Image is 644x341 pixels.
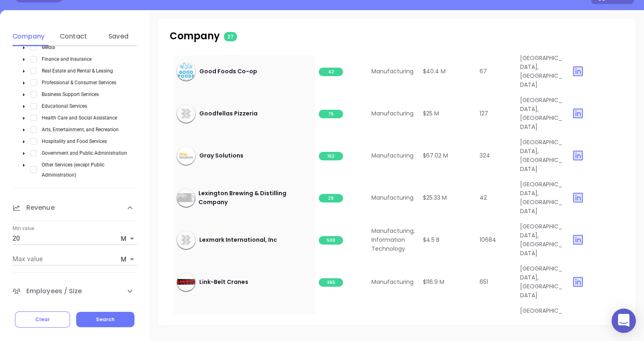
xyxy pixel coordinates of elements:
[319,68,343,76] span: 42
[13,286,82,296] span: Employees / Size
[571,275,584,288] img: linkedin yes
[319,278,343,287] span: 365
[22,81,26,85] span: caret-down
[30,103,37,109] span: Select Educational Services
[38,148,130,158] span: Government and Public Administration
[38,136,110,146] span: Hospitality and Food Services
[177,104,195,123] img: company-icon
[22,46,26,50] span: caret-down
[371,67,414,75] span: Manufacturing
[13,226,34,231] label: Min value
[121,253,137,266] div: M
[520,96,562,131] span: [GEOGRAPHIC_DATA], [GEOGRAPHIC_DATA]
[371,109,414,117] span: Manufacturing
[42,80,116,85] span: Professional & Consumer Services
[319,110,343,118] span: 75
[319,152,343,160] span: 162
[22,69,26,73] span: caret-down
[42,68,113,74] span: Real Estate and Rental & Leasing
[371,194,414,202] span: Manufacturing
[199,151,243,160] span: Gray Solutions
[520,180,562,215] span: [GEOGRAPHIC_DATA], [GEOGRAPHIC_DATA]
[423,109,439,117] span: $25 M
[15,311,70,328] button: Clear
[423,278,444,286] span: $116.9 M
[30,79,37,86] span: Select Professional & Consumer Services
[22,58,26,62] span: caret-down
[177,147,195,165] img: company-icon
[42,127,119,132] span: Arts, Entertainment, and Recreation
[423,194,447,202] span: $25.33 M
[199,277,248,286] span: Link-Belt Cranes
[571,65,584,78] img: linkedin yes
[480,278,488,286] span: 651
[571,233,584,246] img: linkedin yes
[199,235,277,244] span: Lexmark International, Inc
[38,66,116,76] span: Real Estate and Rental & Leasing
[22,128,26,132] span: caret-down
[30,44,37,51] span: Select Media
[13,32,45,41] div: Company
[198,189,312,207] span: Lexington Brewing & Distilling Company
[42,162,104,178] span: Other Services (except Public Administration)
[170,29,352,43] p: Company
[480,109,488,117] span: 127
[371,151,414,160] span: Manufacturing
[520,222,562,257] span: [GEOGRAPHIC_DATA], [GEOGRAPHIC_DATA]
[22,116,26,120] span: caret-down
[22,104,26,109] span: caret-down
[199,109,258,118] span: Goodfellas Pizzeria
[22,151,26,156] span: caret-down
[177,193,195,202] img: company-icon
[177,62,195,81] img: company-icon
[224,32,237,41] span: 27
[423,67,446,75] span: $40.4 M
[520,264,562,299] span: [GEOGRAPHIC_DATA], [GEOGRAPHIC_DATA]
[423,151,448,160] span: $67.02 M
[42,139,107,144] span: Hospitality and Food Services
[199,67,257,76] span: Good Foods Co-op
[13,195,137,221] div: Revenue
[58,32,90,41] div: Contact
[371,227,416,253] span: Manufacturing; Information Technology
[30,166,37,173] span: Select Other Services (except Public Administration)
[38,77,119,87] span: Professional & Consumer Services
[38,54,95,64] span: Finance and Insurance
[38,160,141,180] span: Other Services (except Public Administration)
[30,126,37,133] span: Select Arts, Entertainment, and Recreation
[42,150,127,156] span: Government and Public Administration
[30,56,37,62] span: Select Finance and Insurance
[102,32,134,41] div: Saved
[13,232,117,245] input: $
[22,163,26,167] span: caret-down
[38,113,120,123] span: Health Care and Social Assistance
[30,150,37,156] span: Select Government and Public Administration
[30,138,37,145] span: Select Hospitality and Food Services
[480,236,496,244] span: 10684
[42,45,55,50] span: Media
[22,140,26,144] span: caret-down
[38,89,102,99] span: Business Support Services
[13,279,137,303] div: Employees / Size
[319,194,343,202] span: 29
[13,203,55,213] span: Revenue
[571,149,584,162] img: linkedin yes
[423,236,439,244] span: $4.5 B
[42,92,99,97] span: Business Support Services
[319,236,343,245] span: 500
[480,151,490,160] span: 324
[480,194,487,202] span: 42
[121,232,137,245] div: M
[480,67,487,75] span: 67
[30,91,37,98] span: Select Business Support Services
[42,56,92,62] span: Finance and Insurance
[571,107,584,120] img: linkedin yes
[30,115,37,121] span: Select Health Care and Social Assistance
[177,231,195,249] img: company-icon
[30,68,37,74] span: Select Real Estate and Rental & Leasing
[38,124,122,134] span: Arts, Entertainment, and Recreation
[42,115,117,121] span: Health Care and Social Assistance
[96,316,115,323] span: Search
[22,93,26,97] span: caret-down
[177,279,195,284] img: company-icon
